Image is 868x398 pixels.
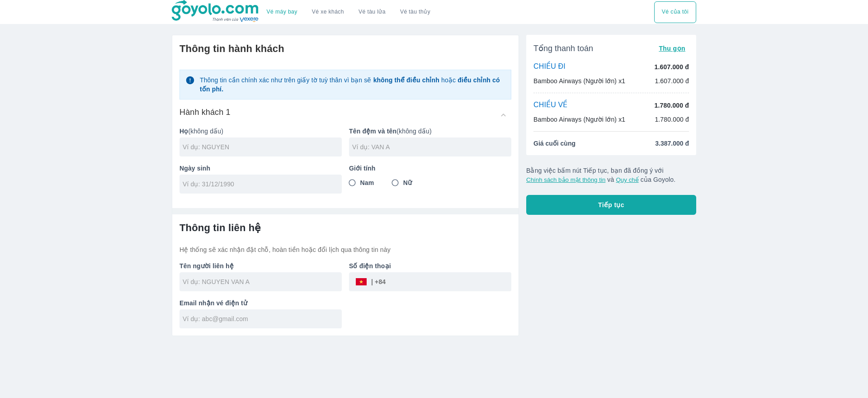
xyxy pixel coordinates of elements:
b: Số điện thoại [349,262,391,270]
button: Vé của tôi [654,1,696,23]
p: Bamboo Airways (Người lớn) x1 [533,76,625,85]
span: Nữ [403,178,412,187]
p: 1.780.000 đ [655,115,689,124]
input: Ví dụ: NGUYEN VAN A [183,277,342,286]
span: Tiếp tục [598,200,624,209]
p: Hệ thống sẽ xác nhận đặt chỗ, hoàn tiền hoặc đổi lịch qua thông tin này [179,245,511,254]
button: Chính sách bảo mật thông tin [526,176,605,183]
p: Giới tính [349,164,511,173]
button: Vé tàu thủy [393,1,438,23]
button: Tiếp tục [526,195,696,215]
p: Ngày sinh [179,164,342,173]
input: Ví dụ: abc@gmail.com [183,314,342,323]
input: Ví dụ: VAN A [352,142,511,152]
span: Thu gọn [659,45,685,52]
p: 1.607.000 đ [655,62,689,71]
strong: không thể điều chỉnh [373,76,439,84]
input: Ví dụ: NGUYEN [183,142,342,152]
p: 1.607.000 đ [655,76,689,85]
p: Bamboo Airways (Người lớn) x1 [533,115,625,124]
p: CHIỀU ĐI [533,62,566,72]
p: CHIỀU VỀ [533,100,568,110]
a: Vé xe khách [312,9,344,15]
a: Vé máy bay [267,9,297,15]
div: choose transportation mode [654,1,696,23]
b: Tên đệm và tên [349,128,396,135]
p: Bằng việc bấm nút Tiếp tục, bạn đã đồng ý với và của Goyolo. [526,166,696,184]
h6: Thông tin liên hệ [179,222,511,234]
p: (không dấu) [349,127,511,136]
b: Họ [179,128,188,135]
span: 3.387.000 đ [655,139,689,148]
a: Vé tàu lửa [351,1,393,23]
p: Thông tin cần chính xác như trên giấy tờ tuỳ thân vì bạn sẽ hoặc [200,76,505,94]
button: Quy chế [616,176,638,183]
button: Thu gọn [655,42,689,55]
h6: Thông tin hành khách [179,43,511,55]
input: Ví dụ: 31/12/1990 [183,180,333,189]
p: (không dấu) [179,127,342,136]
b: Tên người liên hệ [179,262,234,270]
p: 1.780.000 đ [655,101,689,110]
span: Tổng thanh toán [533,43,593,54]
h6: Hành khách 1 [179,107,231,118]
div: choose transportation mode [259,1,438,23]
span: Giá cuối cùng [533,139,576,148]
b: Email nhận vé điện tử [179,299,247,307]
span: Nam [360,178,374,187]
